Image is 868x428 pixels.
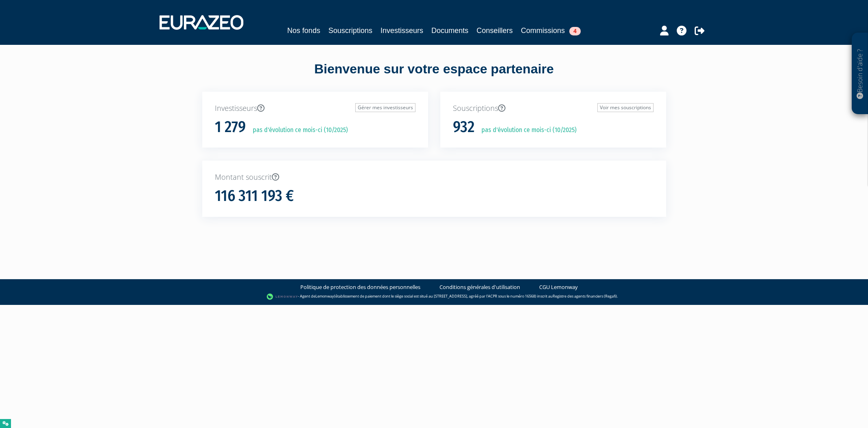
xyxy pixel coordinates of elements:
a: Nos fonds [287,25,320,36]
p: Souscriptions [453,103,654,114]
p: pas d'évolution ce mois-ci (10/2025) [247,126,348,135]
a: Conseillers [477,25,513,36]
a: Politique de protection des données personnelles [300,283,420,291]
a: Documents [431,25,468,36]
p: Investisseurs [215,103,415,114]
img: logo-lemonway.png [267,293,298,301]
div: Bienvenue sur votre espace partenaire [196,60,672,92]
a: Registre des agents financiers (Regafi) [553,293,617,299]
a: CGU Lemonway [539,283,578,291]
p: pas d'évolution ce mois-ci (10/2025) [476,126,577,135]
p: Besoin d'aide ? [855,37,865,110]
h1: 1 279 [215,119,246,136]
a: Souscriptions [328,25,372,36]
span: 4 [569,27,581,35]
img: 1732889491-logotype_eurazeo_blanc_rvb.png [160,15,243,30]
h1: 932 [453,119,474,136]
h1: 116 311 193 € [215,188,294,205]
a: Voir mes souscriptions [597,103,654,112]
a: Conditions générales d'utilisation [439,283,520,291]
p: Montant souscrit [215,172,654,183]
a: Investisseurs [380,25,423,36]
a: Lemonway [315,293,334,299]
div: - Agent de (établissement de paiement dont le siège social est situé au [STREET_ADDRESS], agréé p... [8,293,860,301]
a: Gérer mes investisseurs [355,103,415,112]
a: Commissions4 [521,25,581,36]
